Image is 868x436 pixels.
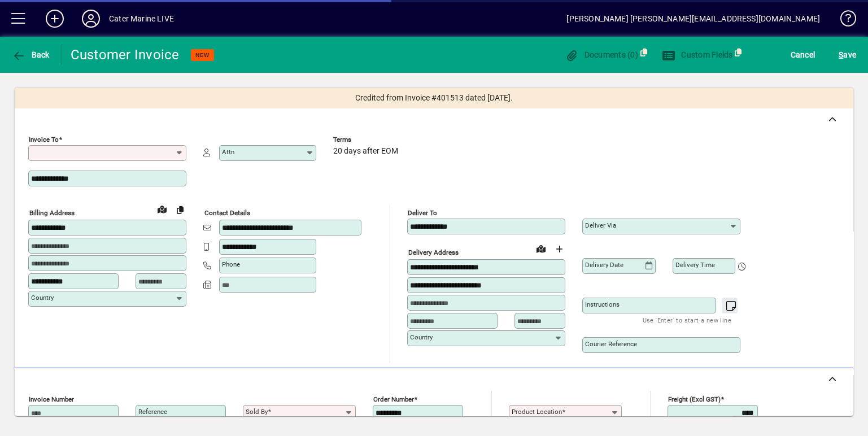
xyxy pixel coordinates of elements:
mat-label: Attn [222,148,234,156]
mat-label: Instructions [585,300,620,308]
mat-label: Country [410,333,433,341]
button: Profile [73,8,109,29]
mat-label: Invoice number [29,395,74,403]
mat-label: Reference [138,408,167,416]
mat-label: Freight (excl GST) [668,395,721,403]
span: Credited from Invoice #401513 dated [DATE]. [355,92,513,104]
mat-label: Product location [512,408,562,416]
div: Cater Marine LIVE [109,10,174,28]
span: Documents (0) [565,50,638,59]
div: Customer Invoice [71,46,180,64]
button: Cancel [788,45,818,65]
mat-label: Deliver To [408,209,437,217]
button: Choose address [550,240,568,258]
mat-label: Country [31,294,54,302]
span: Custom Fields [662,50,733,59]
span: S [839,50,843,59]
mat-label: Invoice To [29,136,59,143]
button: Back [9,45,53,65]
span: 20 days after EOM [333,147,398,156]
mat-label: Phone [222,260,240,268]
a: View on map [532,239,550,258]
mat-hint: Use 'Enter' to start a new line [643,313,731,326]
button: Save [836,45,859,65]
div: [PERSON_NAME] [PERSON_NAME][EMAIL_ADDRESS][DOMAIN_NAME] [566,10,820,28]
button: Copy to Delivery address [171,200,189,219]
mat-label: Delivery date [585,261,623,269]
mat-label: Sold by [246,408,268,416]
a: Knowledge Base [831,2,854,39]
span: Terms [333,136,401,143]
button: Add [37,8,73,29]
mat-label: Deliver via [585,221,616,229]
a: View on map [153,200,171,218]
span: ave [839,46,856,64]
mat-label: Order number [373,395,414,403]
span: Back [12,50,50,59]
mat-label: Delivery time [675,261,715,269]
span: NEW [195,51,210,59]
mat-label: Courier Reference [585,340,637,348]
button: Documents (0) [562,45,641,65]
span: Cancel [791,46,815,64]
button: Custom Fields [659,45,736,65]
